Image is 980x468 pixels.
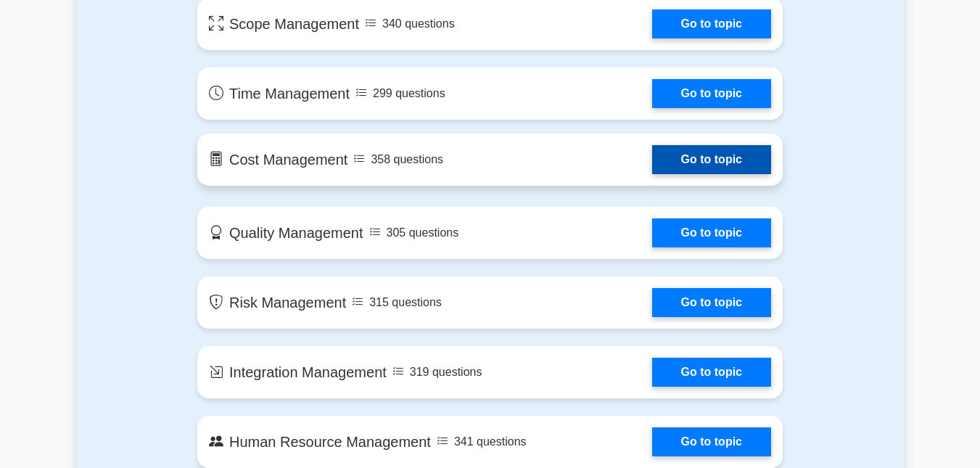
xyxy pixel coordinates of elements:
a: Go to topic [652,288,771,317]
a: Go to topic [652,145,771,174]
a: Go to topic [652,79,771,108]
a: Go to topic [652,9,771,38]
a: Go to topic [652,427,771,456]
a: Go to topic [652,218,771,247]
a: Go to topic [652,358,771,387]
